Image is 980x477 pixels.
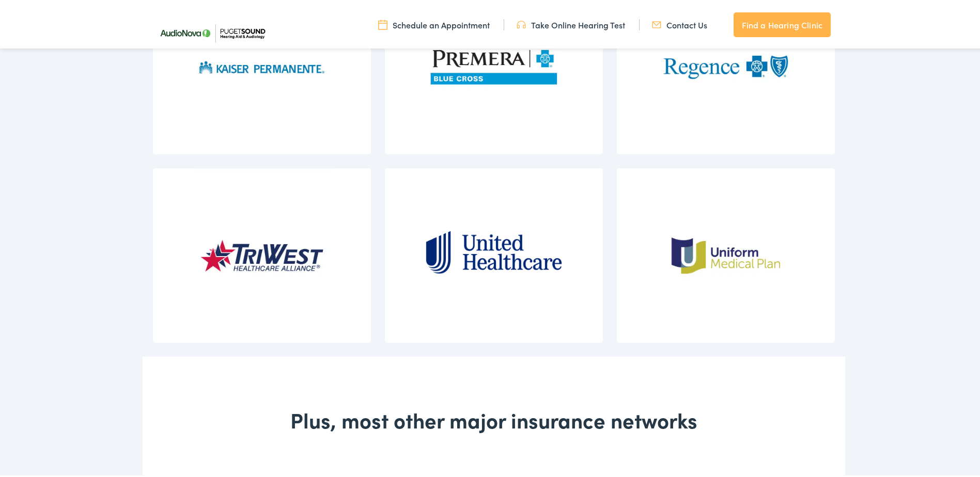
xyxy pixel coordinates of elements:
a: Find a Hearing Clinic [734,10,831,35]
a: Take Online Hearing Test [517,17,625,28]
a: Schedule an Appointment [378,17,490,28]
img: united healthcare logo [423,166,565,340]
a: Contact Us [652,17,707,28]
img: utility icon [378,17,387,28]
img: utility icon [517,17,526,28]
img: utility icon [652,17,661,28]
img: Puget Sound Hearing Aid & Audiology in Seattle partners with TriWest Healthcare Alliance [191,166,333,340]
img: Puget Sound Hearing Aid & Audiology in Seattle partners with Uniform Medical Plan [655,166,797,340]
